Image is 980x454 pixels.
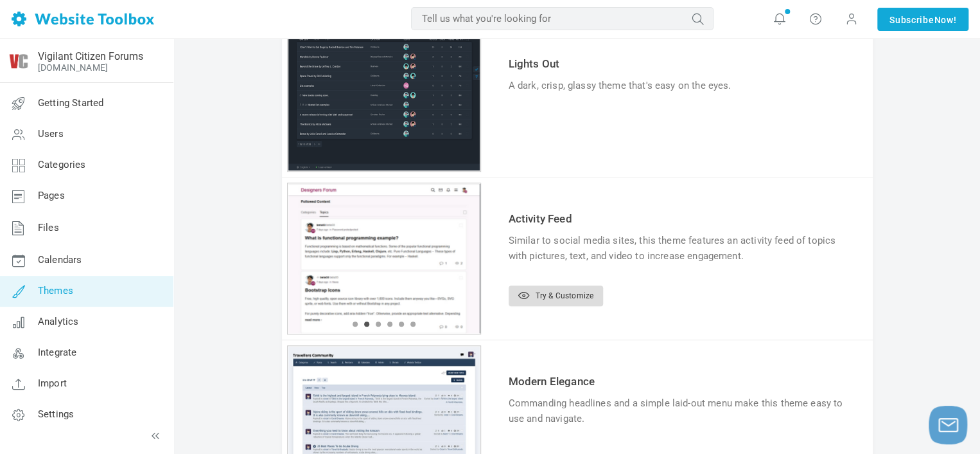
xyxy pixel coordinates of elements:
[934,13,956,27] span: Now!
[38,347,76,358] span: Integrate
[38,50,143,62] a: Vigilant Citizen Forums
[38,128,64,140] span: Users
[38,254,82,266] span: Calendars
[509,375,595,388] a: Modern Elegance
[288,21,480,170] img: lightsout_thumb.jpg
[364,322,369,327] button: 2 of 2
[410,322,416,327] button: 6 of 2
[38,97,103,109] span: Getting Started
[38,62,108,73] a: [DOMAIN_NAME]
[509,78,850,93] div: A dark, crisp, glassy theme that's easy on the eyes.
[353,322,358,327] button: 1 of 2
[38,222,59,233] span: Files
[38,377,67,389] span: Import
[399,322,404,327] button: 5 of 2
[38,159,86,170] span: Categories
[38,285,73,296] span: Themes
[411,7,713,30] input: Tell us what you're looking for
[929,406,967,444] button: Launch chat
[877,8,968,31] a: SubscribeNow!
[509,212,572,225] a: Activity Feed
[387,322,392,327] button: 4 of 2
[509,286,603,306] a: Try & Customize
[38,190,65,201] span: Pages
[509,395,850,426] div: Commanding headlines and a simple laid-out menu make this theme easy to use and navigate.
[509,57,560,70] a: Lights Out
[38,408,74,420] span: Settings
[38,316,78,327] span: Analytics
[509,233,850,264] div: Similar to social media sites, this theme features an activity feed of topics with pictures, text...
[376,322,381,327] button: 3 of 2
[8,51,29,71] img: icon2.png
[288,161,480,173] a: Preview theme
